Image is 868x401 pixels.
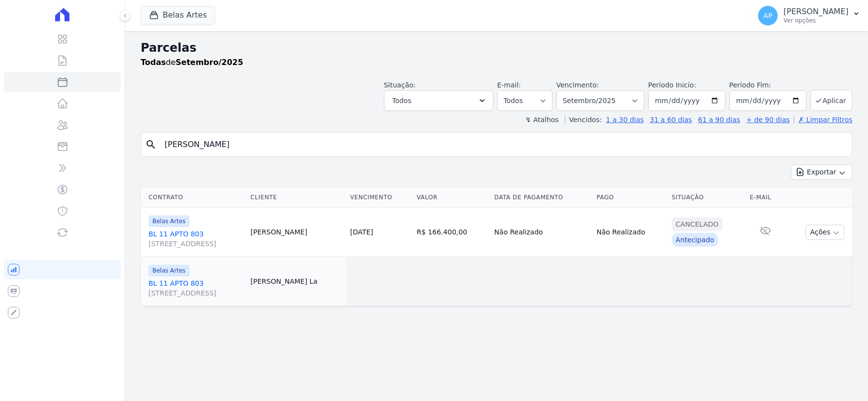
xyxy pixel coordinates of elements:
span: Belas Artes [148,265,190,276]
a: BL 11 APTO 803[STREET_ADDRESS] [148,278,243,298]
p: [PERSON_NAME] [783,7,848,17]
td: Não Realizado [593,208,668,257]
th: Cliente [247,188,346,208]
th: Situação [668,188,746,208]
span: [STREET_ADDRESS] [148,239,243,249]
label: ↯ Atalhos [525,116,558,124]
th: E-mail [746,188,785,208]
button: AP [PERSON_NAME] Ver opções [750,2,868,29]
p: de [141,57,243,68]
span: [STREET_ADDRESS] [148,288,243,298]
h2: Parcelas [141,39,852,57]
a: ✗ Limpar Filtros [794,116,852,124]
th: Vencimento [346,188,413,208]
a: BL 11 APTO 803[STREET_ADDRESS] [148,229,243,249]
button: Exportar [791,165,852,180]
label: Período Fim: [729,80,806,90]
button: Belas Artes [141,6,215,24]
th: Pago [593,188,668,208]
p: Ver opções [783,17,848,24]
th: Data de Pagamento [490,188,593,208]
div: Cancelado [672,217,722,231]
button: Aplicar [810,90,852,111]
i: search [145,139,157,150]
td: Não Realizado [490,208,593,257]
label: Vencimento: [556,81,599,89]
a: 1 a 30 dias [606,116,644,124]
button: Ações [805,225,845,240]
button: Todos [384,90,493,111]
strong: Setembro/2025 [176,58,243,67]
label: Vencidos: [565,116,602,124]
span: Todos [392,95,411,106]
td: [PERSON_NAME] La [247,257,346,306]
a: + de 90 dias [746,116,790,124]
input: Buscar por nome do lote ou do cliente [159,135,848,154]
a: 31 a 60 dias [650,116,692,124]
th: Contrato [141,188,247,208]
div: Antecipado [672,233,718,247]
label: E-mail: [497,81,521,89]
span: Belas Artes [148,215,190,227]
label: Situação: [384,81,416,89]
strong: Todas [141,58,166,67]
a: 61 a 90 dias [698,116,740,124]
a: [DATE] [350,228,373,236]
span: AP [763,12,772,19]
label: Período Inicío: [648,81,696,89]
td: [PERSON_NAME] [247,208,346,257]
